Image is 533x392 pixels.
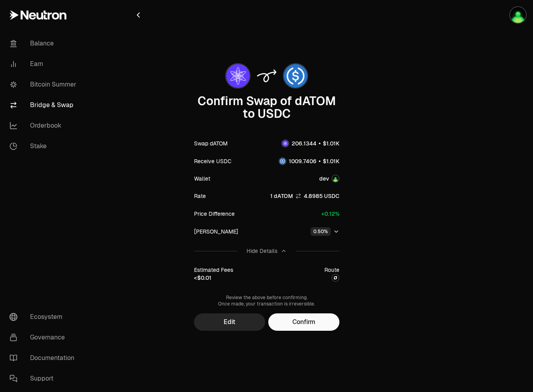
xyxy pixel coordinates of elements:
a: Governance [3,327,85,348]
img: Account Image [332,175,339,182]
div: [PERSON_NAME] [194,228,238,236]
div: Rate [194,192,206,200]
div: Wallet [194,175,210,183]
span: 4.8985 USDC [304,192,339,200]
img: USDC Logo [284,64,307,88]
button: Confirm [268,313,339,331]
div: Receive USDC [194,157,232,165]
a: Bitcoin Summer [3,74,85,95]
a: Orderbook [3,115,85,136]
div: Hide Details [247,247,277,255]
div: Route [324,266,339,274]
img: dATOM Logo [282,140,288,147]
a: Stake [3,136,85,156]
div: 0.50% [311,227,331,236]
img: dATOM Logo [226,64,250,88]
div: dev [319,175,329,183]
a: Support [3,368,85,389]
button: 0.50% [311,227,339,236]
a: Balance [3,33,85,54]
a: Earn [3,54,85,74]
img: USDC Logo [279,158,286,164]
div: Swap dATOM [194,139,228,147]
div: Estimated Fees [194,266,233,274]
a: Ecosystem [3,307,85,327]
img: dev [510,7,526,23]
button: devAccount Image [319,175,339,183]
a: Documentation [3,348,85,368]
div: Price Difference [194,210,235,218]
div: Review the above before confirming. Once made, your transaction is irreversible. [194,294,339,307]
button: Hide Details [194,241,339,261]
div: Confirm Swap of dATOM to USDC [194,95,339,120]
span: 1 dATOM [270,192,293,200]
a: Bridge & Swap [3,95,85,115]
img: neutron-duality logo [332,275,339,281]
div: <$0.01 [194,274,211,282]
button: Edit [194,313,265,331]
